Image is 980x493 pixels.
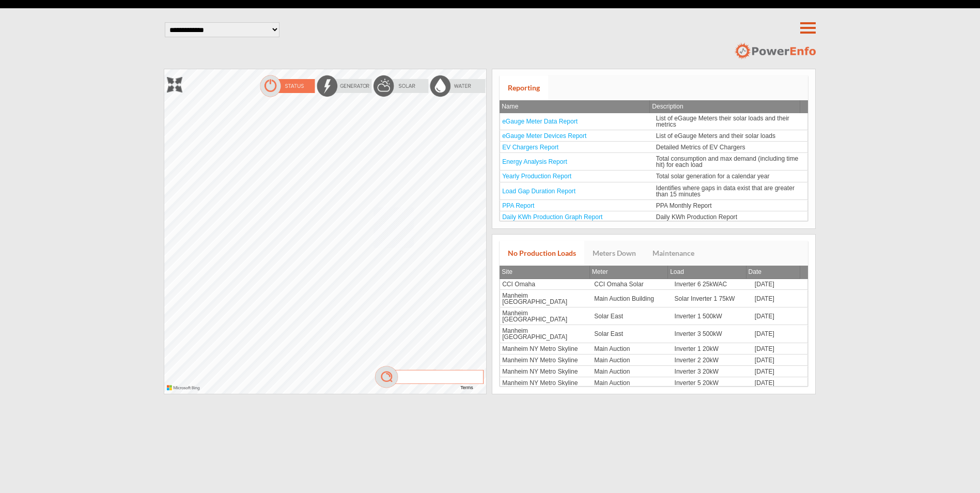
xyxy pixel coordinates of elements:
[500,325,592,343] td: Manheim [GEOGRAPHIC_DATA]
[316,74,372,98] img: energyOff.png
[753,279,808,290] td: [DATE]
[673,279,753,290] td: Inverter 6 25kWAC
[500,307,592,325] td: Manheim [GEOGRAPHIC_DATA]
[673,307,753,325] td: Inverter 1 500kW
[429,74,486,98] img: waterOff.png
[500,355,592,366] td: Manheim NY Metro Skyline
[167,388,203,391] a: Microsoft Bing
[584,241,644,266] a: Meters Down
[654,130,808,142] td: List of eGauge Meters and their solar loads
[500,290,592,307] td: Manheim [GEOGRAPHIC_DATA]
[167,77,182,93] img: zoom.png
[668,266,746,279] th: Load
[654,200,808,211] td: PPA Monthly Report
[592,355,672,366] td: Main Auction
[644,241,703,266] a: Maintenance
[592,307,672,325] td: Solar East
[502,188,575,195] a: Load Gap Duration Report
[502,173,571,180] a: Yearly Production Report
[673,377,753,389] td: Inverter 5 20kW
[502,132,586,140] a: eGauge Meter Devices Report
[654,113,808,130] td: List of eGauge Meters their solar loads and their metrics
[654,171,808,182] td: Total solar generation for a calendar year
[753,366,808,377] td: [DATE]
[502,118,578,125] a: eGauge Meter Data Report
[500,343,592,355] td: Manheim NY Metro Skyline
[259,74,316,98] img: statusOn.png
[500,100,650,113] th: Name
[734,42,815,60] img: logo
[502,103,518,110] span: Name
[590,266,668,279] th: Meter
[673,355,753,366] td: Inverter 2 20kW
[654,142,808,153] td: Detailed Metrics of EV Chargers
[500,366,592,377] td: Manheim NY Metro Skyline
[753,343,808,355] td: [DATE]
[592,279,672,290] td: CCI Omaha Solar
[502,202,534,209] a: PPA Report
[374,365,486,389] img: mag.png
[502,144,558,151] a: EV Chargers Report
[502,158,567,165] a: Energy Analysis Report
[673,325,753,343] td: Inverter 3 500kW
[749,268,762,275] span: Date
[753,325,808,343] td: [DATE]
[592,268,608,275] span: Meter
[592,325,672,343] td: Solar East
[673,290,753,307] td: Solar Inverter 1 75kW
[592,366,672,377] td: Main Auction
[654,182,808,200] td: Identifies where gaps in data exist that are greater than 15 minutes
[753,377,808,389] td: [DATE]
[753,307,808,325] td: [DATE]
[753,290,808,307] td: [DATE]
[654,211,808,223] td: Daily KWh Production Report
[592,290,672,307] td: Main Auction Building
[500,266,590,279] th: Site
[500,377,592,389] td: Manheim NY Metro Skyline
[502,268,512,275] span: Site
[500,75,548,100] a: Reporting
[372,74,429,98] img: solarOff.png
[650,100,800,113] th: Description
[502,213,602,221] a: Daily KWh Production Graph Report
[500,279,592,290] td: CCI Omaha
[652,103,683,110] span: Description
[500,241,584,266] a: No Production Loads
[673,343,753,355] td: Inverter 1 20kW
[592,377,672,389] td: Main Auction
[592,343,672,355] td: Main Auction
[673,366,753,377] td: Inverter 3 20kW
[746,266,801,279] th: Date
[654,153,808,171] td: Total consumption and max demand (including time hit) for each load
[753,355,808,366] td: [DATE]
[670,268,684,275] span: Load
